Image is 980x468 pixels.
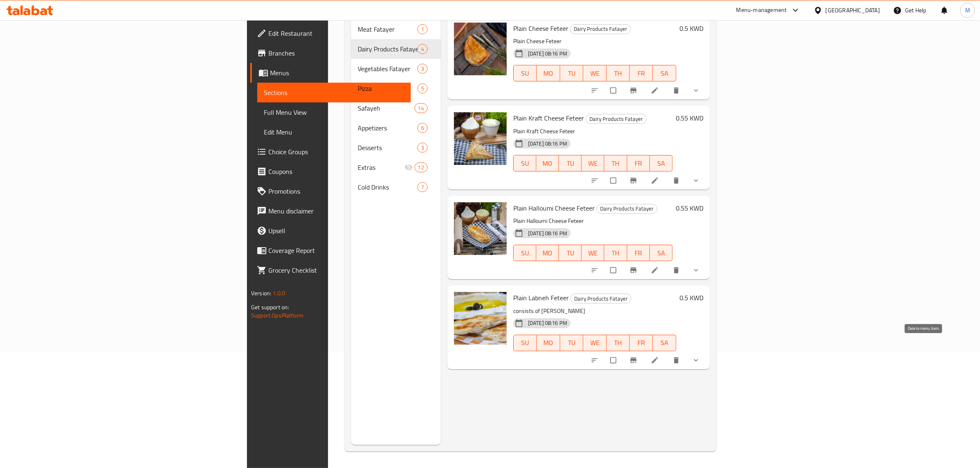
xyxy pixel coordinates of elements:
[540,158,556,169] span: MO
[604,155,627,171] button: TH
[351,39,441,59] div: Dairy Products Fatayer4
[627,245,650,261] button: FR
[270,68,404,78] span: Menus
[563,67,580,79] span: TU
[414,103,428,113] div: items
[651,86,661,95] a: Edit menu item
[608,158,624,169] span: TH
[587,337,603,349] span: WE
[418,124,427,132] span: 6
[571,294,631,304] span: Dairy Products Fatayer
[536,245,559,261] button: MO
[687,81,707,100] button: show more
[586,81,605,100] button: sort-choices
[250,23,411,43] a: Edit Restaurant
[417,83,428,93] div: items
[608,247,624,259] span: TH
[624,81,644,100] button: Branch-specific-item
[676,112,703,124] h6: 0.55 KWD
[583,335,606,351] button: WE
[351,59,441,79] div: Vegetables Fatayer3
[667,351,687,369] button: delete
[633,337,649,349] span: FR
[559,245,582,261] button: TU
[525,229,570,237] span: [DATE] 08:16 PM
[560,335,583,351] button: TU
[587,67,603,79] span: WE
[358,123,417,133] span: Appetizers
[585,247,601,259] span: WE
[268,147,404,157] span: Choice Groups
[540,247,556,259] span: MO
[513,155,536,171] button: SU
[264,88,404,97] span: Sections
[250,221,411,241] a: Upsell
[414,162,428,172] div: items
[513,306,676,316] p: consists of [PERSON_NAME]
[454,112,507,165] img: Plain Kraft Cheese Feteer
[513,292,569,304] span: Plain Labneh Feteer
[736,5,787,15] div: Menu-management
[351,19,441,39] div: Meat Fatayer1
[417,143,428,153] div: items
[517,67,533,79] span: SU
[418,65,427,73] span: 3
[627,155,650,171] button: FR
[692,176,700,185] svg: Show Choices
[653,335,676,351] button: SA
[537,65,560,81] button: MO
[559,155,582,171] button: TU
[417,123,428,133] div: items
[454,202,507,255] img: Plain Halloumi Cheese Feteer
[417,44,428,54] div: items
[586,351,605,369] button: sort-choices
[605,352,623,368] span: Select to update
[358,24,417,34] div: Meat Fatayer
[583,65,606,81] button: WE
[605,173,623,188] span: Select to update
[251,310,303,321] a: Support.OpsPlatform
[562,247,578,259] span: TU
[417,182,428,192] div: items
[650,155,673,171] button: SA
[650,245,673,261] button: SA
[250,181,411,201] a: Promotions
[268,48,404,58] span: Branches
[630,335,653,351] button: FR
[687,261,707,279] button: show more
[513,126,673,137] p: Plain Kraft Cheese Feteer
[517,337,533,349] span: SU
[624,171,644,190] button: Branch-specific-item
[687,171,707,190] button: show more
[250,142,411,162] a: Choice Groups
[560,65,583,81] button: TU
[358,143,417,153] span: Desserts
[651,176,661,185] a: Edit menu item
[351,177,441,197] div: Cold Drinks7
[624,351,644,369] button: Branch-specific-item
[358,162,405,172] span: Extras
[418,25,427,33] span: 1
[631,158,647,169] span: FR
[358,64,417,74] div: Vegetables Fatayer
[610,67,626,79] span: TH
[692,86,700,95] svg: Show Choices
[257,83,411,102] a: Sections
[570,24,631,34] span: Dairy Products Fatayer
[692,356,700,364] svg: Show Choices
[351,158,441,177] div: Extras12
[656,337,673,349] span: SA
[610,337,626,349] span: TH
[268,28,404,38] span: Edit Restaurant
[631,247,647,259] span: FR
[454,292,507,345] img: Plain Labneh Feteer
[667,81,687,100] button: delete
[586,261,605,279] button: sort-choices
[272,288,285,299] span: 1.0.0
[351,16,441,200] nav: Menu sections
[513,65,537,81] button: SU
[358,44,417,54] div: Dairy Products Fatayer
[605,262,623,278] span: Select to update
[513,335,537,351] button: SU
